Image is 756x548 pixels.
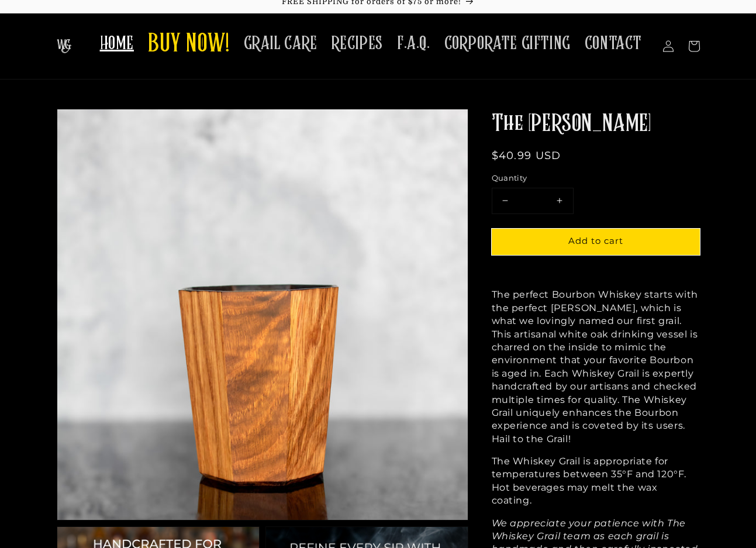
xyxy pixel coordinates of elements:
a: HOME [93,25,141,62]
button: Add to cart [492,229,700,255]
h1: The [PERSON_NAME] [492,109,700,139]
p: The perfect Bourbon Whiskey starts with the perfect [PERSON_NAME], which is what we lovingly name... [492,288,700,446]
a: GRAIL CARE [237,25,325,62]
span: CONTACT [585,32,642,55]
span: $40.99 USD [492,149,561,162]
span: CORPORATE GIFTING [444,32,571,55]
a: F.A.Q. [390,25,437,62]
span: Add to cart [568,235,623,246]
img: The Whiskey Grail [57,39,71,53]
span: F.A.Q. [397,32,430,55]
a: CONTACT [578,25,649,62]
label: Quantity [492,173,700,184]
span: HOME [100,32,134,55]
span: RECIPES [332,32,383,55]
span: GRAIL CARE [244,32,317,55]
span: BUY NOW! [148,29,230,61]
a: CORPORATE GIFTING [437,25,578,62]
span: The Whiskey Grail is appropriate for temperatures between 35°F and 120°F. Hot beverages may melt ... [492,456,687,506]
a: BUY NOW! [141,22,237,68]
a: RECIPES [325,25,390,62]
